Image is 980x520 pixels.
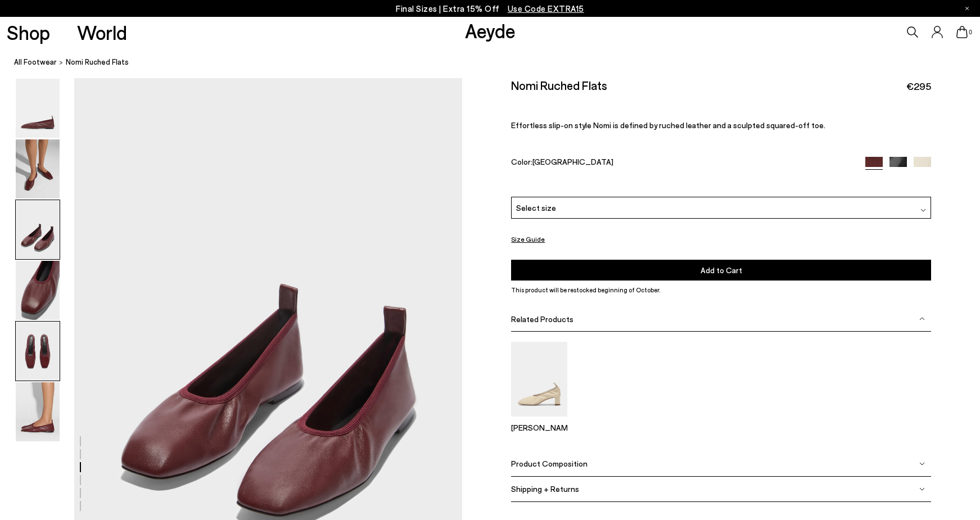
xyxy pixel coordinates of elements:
[919,316,925,322] img: svg%3E
[701,265,742,275] span: Add to Cart
[16,139,60,198] img: Nomi Ruched Flats - Image 2
[532,157,613,166] span: [GEOGRAPHIC_DATA]
[511,120,931,130] p: Effortless slip-on style Nomi is defined by ruched leather and a sculpted squared-off toe.
[14,56,57,68] a: All Footwear
[919,461,925,467] img: svg%3E
[516,202,556,214] span: Select size
[16,200,60,259] img: Nomi Ruched Flats - Image 3
[16,79,60,138] img: Nomi Ruched Flats - Image 1
[511,341,567,416] img: Narissa Ruched Pumps
[66,56,129,68] span: Nomi Ruched Flats
[511,157,851,170] div: Color:
[16,261,60,320] img: Nomi Ruched Flats - Image 4
[919,486,925,492] img: svg%3E
[511,423,567,432] p: [PERSON_NAME]
[77,22,127,42] a: World
[511,285,931,295] p: This product will be restocked beginning of October.
[511,459,588,468] span: Product Composition
[7,22,50,42] a: Shop
[396,2,584,16] p: Final Sizes | Extra 15% Off
[511,232,545,246] button: Size Guide
[906,79,931,93] span: €295
[511,260,931,281] button: Add to Cart
[511,78,607,92] h2: Nomi Ruched Flats
[511,484,579,494] span: Shipping + Returns
[16,322,60,381] img: Nomi Ruched Flats - Image 5
[511,409,567,432] a: Narissa Ruched Pumps [PERSON_NAME]
[920,207,926,213] img: svg%3E
[16,382,60,441] img: Nomi Ruched Flats - Image 6
[511,314,573,323] span: Related Products
[968,29,973,35] span: 0
[14,47,980,78] nav: breadcrumb
[465,19,516,42] a: Aeyde
[956,26,968,38] a: 0
[508,3,584,13] span: Navigate to /collections/ss25-final-sizes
